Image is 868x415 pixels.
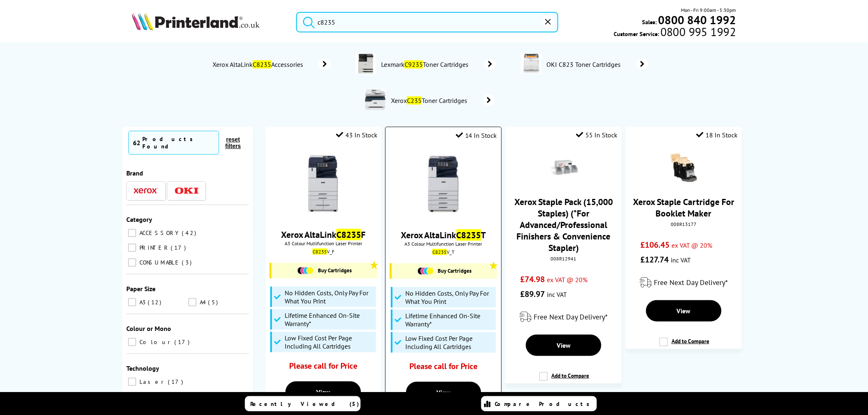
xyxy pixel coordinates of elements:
[128,298,136,306] input: A3 12
[646,300,722,322] a: View
[182,259,194,266] span: 3
[276,267,373,274] a: Buy Cartridges
[285,289,374,305] span: No Hidden Costs, Only Pay For What You Print
[614,28,736,38] span: Customer Service:
[677,307,691,315] span: View
[126,169,143,177] span: Brand
[436,388,450,397] span: View
[406,382,481,403] a: View
[526,335,601,356] a: View
[313,249,327,255] mark: C8235
[633,196,734,219] a: Xerox Staple Cartridge For Booklet Maker
[390,89,495,112] a: XeroxC235Toner Cartridges
[681,6,736,14] span: Mon - Fri 9:00am - 5:30pm
[672,241,712,249] span: ex VAT @ 20%
[336,229,361,240] mark: C8235
[390,241,497,247] span: A3 Colour Multifunction Laser Printer
[481,396,597,411] a: Compare Products
[547,276,588,284] span: ex VAT @ 20%
[630,271,738,294] div: modal_delivery
[171,244,188,251] span: 17
[659,337,709,353] label: Add to Compare
[132,12,286,32] a: Printerland Logo
[126,215,152,223] span: Category
[280,360,367,375] div: Please call for Price
[512,255,615,262] div: 008R12941
[137,244,170,251] span: PRINTER
[281,229,365,240] a: Xerox AltaLinkC8235F
[142,135,215,150] div: Products Found
[632,221,736,227] div: 008R13177
[285,334,374,350] span: Low Fixed Cost Per Page Including All Cartridges
[292,153,354,215] img: xerox-c8230f-front-main-small.jpg
[671,256,691,264] span: inc VAT
[547,290,567,299] span: inc VAT
[380,60,472,68] span: Lexmark Toner Cartridges
[539,372,589,388] label: Add to Compare
[380,53,496,75] a: LexmarkC9235Toner Cartridges
[438,267,472,274] span: Buy Cartridges
[168,378,185,385] span: 17
[642,18,657,26] span: Sales:
[418,267,434,275] img: Cartridges
[534,312,608,322] span: Free Next Day Delivery*
[396,267,493,275] a: Buy Cartridges
[126,324,171,333] span: Colour or Mono
[137,259,181,266] span: CONSUMABLE
[148,299,163,306] span: 12
[128,378,136,386] input: Laser 17
[640,239,669,250] span: £106.45
[405,289,494,306] span: No Hidden Costs, Only Pay For What You Print
[297,267,314,274] img: Cartridges
[137,378,167,385] span: Laser
[658,12,736,27] b: 0800 840 1992
[272,249,375,255] div: V_F
[212,59,331,70] a: Xerox AltaLinkC8235Accessories
[413,154,474,215] img: xerox-c8230t-front-main-small.jpg
[137,299,147,306] span: A3
[336,131,377,139] div: 43 In Stock
[509,306,617,328] div: modal_delivery
[250,400,359,408] span: Recently Viewed (5)
[557,341,571,349] span: View
[128,244,136,252] input: PRINTER 17
[137,338,174,346] span: Colour
[245,396,361,411] a: Recently Viewed (5)
[669,153,698,182] img: Xerox-008R13177-Small.gif
[356,53,376,74] img: C9235-conspage.jpg
[401,361,487,376] div: Please call for Price
[208,299,220,306] span: 5
[365,89,386,110] img: C235V_DNI-conspage.jpg
[495,400,594,408] span: Compare Products
[521,53,541,74] img: OKI-C823-conspage.jpg
[404,60,423,68] mark: C9235
[285,311,374,328] span: Lifetime Enhanced On-Site Warranty*
[521,289,545,299] span: £89.97
[126,285,155,293] span: Paper Size
[134,188,158,194] img: Xerox
[137,229,181,237] span: ACCESSORY
[514,196,613,253] a: Xerox Staple Pack (15,000 Staples) (*For Advanced/Professional Finishers & Convenience Stapler)
[253,60,271,68] mark: C8235
[133,139,140,147] span: 62
[128,229,136,237] input: ACCESSORY 42
[174,187,199,194] img: OKI
[546,60,624,68] span: OKI C823 Toner Cartridges
[521,274,545,285] span: £74.98
[654,278,728,287] span: Free Next Day Delivery*
[316,388,330,396] span: View
[132,12,260,30] img: Printerland Logo
[296,12,558,32] input: Search product or b
[576,131,618,139] div: 55 In Stock
[401,229,486,241] a: Xerox AltaLinkC8235T
[270,240,377,246] span: A3 Colour Multifunction Laser Printer
[198,299,207,306] span: A4
[549,153,578,182] img: Xerox-008R12941-Small.gif
[286,381,361,403] a: View
[405,312,494,328] span: Lifetime Enhanced On-Site Warranty*
[182,229,198,237] span: 42
[126,364,159,372] span: Technology
[657,16,736,24] a: 0800 840 1992
[128,338,136,346] input: Colour 17
[697,131,738,139] div: 18 In Stock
